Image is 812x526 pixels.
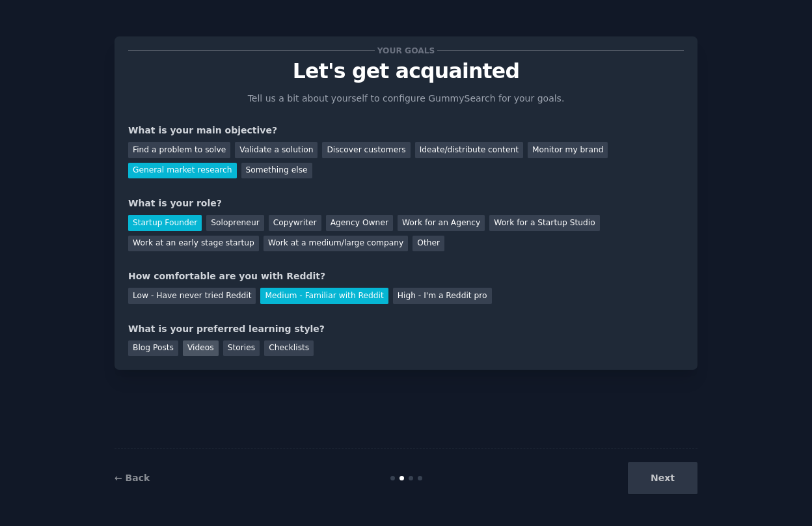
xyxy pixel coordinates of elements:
div: Blog Posts [128,340,178,357]
div: Something else [241,163,312,179]
div: Checklists [264,340,314,357]
div: Monitor my brand [528,142,608,158]
div: Videos [183,340,219,357]
div: Find a problem to solve [128,142,230,158]
div: How comfortable are you with Reddit? [128,270,684,283]
div: What is your preferred learning style? [128,322,684,336]
a: ← Back [115,473,150,483]
div: Ideate/distribute content [415,142,523,158]
div: Work at an early stage startup [128,236,259,252]
div: General market research [128,163,237,179]
div: What is your main objective? [128,124,684,137]
div: Work for a Startup Studio [489,215,599,231]
div: Work for an Agency [398,215,485,231]
div: Medium - Familiar with Reddit [260,288,388,304]
div: Agency Owner [326,215,393,231]
div: Discover customers [322,142,410,158]
div: Stories [223,340,260,357]
div: Solopreneur [206,215,264,231]
div: Other [413,236,444,252]
div: What is your role? [128,197,684,210]
div: High - I'm a Reddit pro [393,288,492,304]
div: Copywriter [269,215,321,231]
span: Your goals [375,44,437,57]
div: Work at a medium/large company [264,236,408,252]
div: Low - Have never tried Reddit [128,288,256,304]
div: Startup Founder [128,215,202,231]
div: Validate a solution [235,142,318,158]
p: Let's get acquainted [128,60,684,83]
p: Tell us a bit about yourself to configure GummySearch for your goals. [242,92,570,105]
